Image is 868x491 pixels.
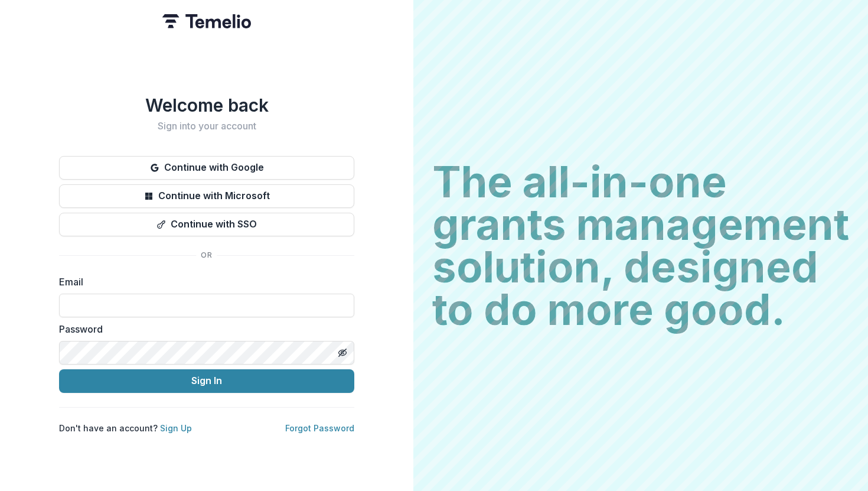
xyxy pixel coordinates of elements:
[285,423,354,433] a: Forgot Password
[59,184,354,208] button: Continue with Microsoft
[333,343,352,362] button: Toggle password visibility
[59,322,347,336] label: Password
[59,275,347,289] label: Email
[59,156,354,180] button: Continue with Google
[59,213,354,236] button: Continue with SSO
[59,95,354,116] h1: Welcome back
[59,422,192,434] p: Don't have an account?
[59,121,354,132] h2: Sign into your account
[160,423,192,433] a: Sign Up
[59,369,354,393] button: Sign In
[162,14,251,28] img: Temelio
